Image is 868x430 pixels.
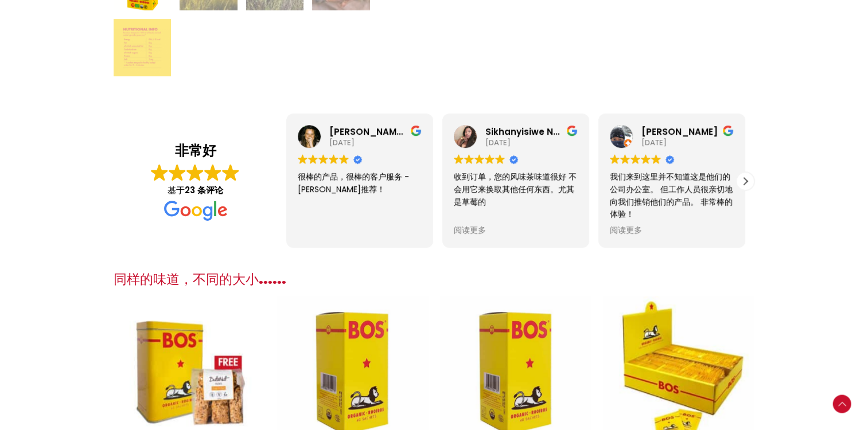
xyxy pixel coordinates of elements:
[318,154,328,164] img: 谷歌
[410,125,422,136] img: 谷歌
[610,225,642,236] span: 阅读更多
[329,138,422,148] div: [DATE]
[329,154,338,164] img: 谷歌
[641,126,734,138] div: [PERSON_NAME]
[222,164,239,181] img: 谷歌
[610,125,633,148] img: 辛普森 T. 个人资料图片
[339,154,349,164] img: 谷歌
[737,173,754,190] div: 下一篇评论
[308,154,318,164] img: 谷歌
[329,126,422,138] div: [PERSON_NAME]顿
[610,154,620,164] img: 谷歌
[620,154,630,164] img: 谷歌
[651,154,661,164] img: 谷歌
[485,126,578,138] div: Sikhanyisiwe Ndebele
[722,125,734,136] img: 谷歌
[485,154,495,164] img: 谷歌
[641,138,734,148] div: [DATE]
[630,154,640,164] img: 谷歌
[168,184,223,196] span: 基于
[474,154,484,164] img: 谷歌
[114,19,171,76] img: Organic Rooibos Tea - 20 Tea Bags - Image 5
[566,125,578,136] img: 谷歌
[125,141,266,161] strong: 非常好
[298,154,308,164] img: 谷歌
[298,125,321,148] img: 劳伦·贝灵顿个人资料图片
[454,125,477,148] img: Sikhanyisiwe Ndebele 个人资料图片
[151,164,168,181] img: 谷歌
[495,154,505,164] img: 谷歌
[169,164,186,181] img: 谷歌
[114,271,754,287] h2: 同样的味道，不同的大小......
[185,184,223,196] strong: 23 条评论
[641,154,651,164] img: 谷歌
[164,201,227,221] img: 谷歌
[454,154,464,164] img: 谷歌
[454,225,486,236] span: 阅读更多
[204,164,221,181] img: 谷歌
[464,154,474,164] img: 谷歌
[485,138,578,148] div: [DATE]
[186,164,204,181] img: 谷歌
